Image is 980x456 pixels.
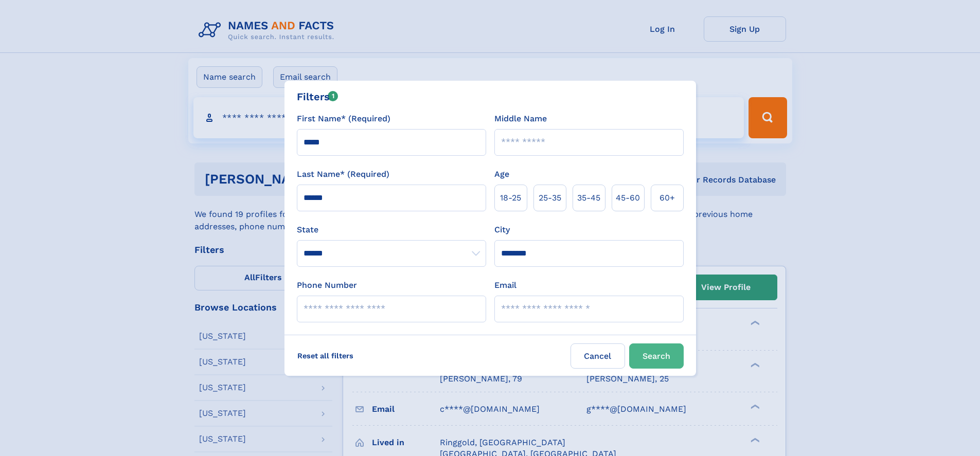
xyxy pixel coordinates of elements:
label: State [297,224,486,236]
button: Search [629,343,684,369]
label: Middle Name [494,113,547,125]
label: Email [494,279,516,291]
label: City [494,224,510,236]
label: Cancel [571,343,625,369]
div: Filters [297,89,338,104]
span: 35‑45 [577,192,600,204]
span: 60+ [660,192,675,204]
label: Reset all filters [291,343,360,368]
label: Age [494,168,509,180]
label: First Name* (Required) [297,113,390,125]
label: Last Name* (Required) [297,168,389,180]
span: 25‑35 [539,192,561,204]
span: 45‑60 [616,192,640,204]
label: Phone Number [297,279,357,291]
span: 18‑25 [500,192,521,204]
